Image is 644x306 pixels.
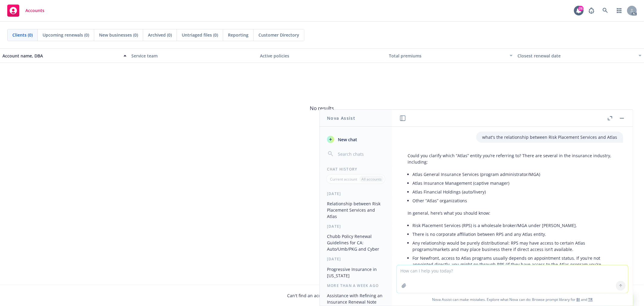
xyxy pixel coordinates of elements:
div: [DATE] [320,191,392,196]
div: [DATE] [320,256,392,262]
button: Progressive Insurance in [US_STATE] [325,264,387,281]
span: New chat [337,136,357,143]
li: Atlas Insurance Management (captive manager) [412,179,617,187]
span: Accounts [25,8,44,13]
a: Accounts [5,2,47,19]
a: Search [599,5,611,17]
h1: Nova Assist [327,115,355,121]
a: BI [576,297,580,302]
div: [DATE] [320,224,392,229]
div: Chat History [320,167,392,172]
input: Search chats [337,150,385,158]
div: Service team [131,53,255,59]
p: In general, here’s what you should know: [408,210,617,216]
div: More than a week ago [320,283,392,288]
button: Total premiums [386,48,515,63]
div: Active policies [260,53,384,59]
a: Report a Bug [585,5,598,17]
a: Switch app [613,5,625,17]
p: Could you clarify which “Atlas” entity you’re referring to? There are several in the insurance in... [408,152,617,165]
li: Other “Atlas” organizations [412,196,617,205]
div: Total premiums [389,53,506,59]
span: Untriaged files (0) [182,32,218,38]
li: Any relationship would be purely distributional: RPS may have access to certain Atlas programs/ma... [412,239,617,254]
li: Atlas General Insurance Services (program administrator/MGA) [412,170,617,179]
div: Account name, DBA [2,53,120,59]
span: Upcoming renewals (0) [43,32,89,38]
span: Can't find an account? [287,292,357,299]
button: Closest renewal date [515,48,644,63]
p: Current account [330,177,357,182]
li: Atlas Financial Holdings (auto/livery) [412,187,617,196]
button: Active policies [258,48,386,63]
span: Nova Assist can make mistakes. Explore what Nova can do: Browse prompt library for and [394,293,630,306]
p: what's the relationship between Risk Placement Services and Atlas [482,134,617,140]
li: There is no corporate affiliation between RPS and any Atlas entity. [412,230,617,239]
span: Reporting [228,32,248,38]
a: TR [588,297,593,302]
span: Clients (0) [12,32,33,38]
div: Closest renewal date [517,53,635,59]
span: Customer Directory [258,32,299,38]
li: Risk Placement Services (RPS) is a wholesale broker/MGA under [PERSON_NAME]. [412,221,617,230]
button: Service team [129,48,258,63]
button: New chat [325,134,387,145]
span: Archived (0) [148,32,172,38]
li: For Newfront, access to Atlas programs usually depends on appointment status. If you’re not appoi... [412,254,617,275]
button: Chubb Policy Renewal Guidelines for CA: Auto/Umb/PKG and Cyber [325,231,387,254]
div: 26 [578,6,584,11]
span: New businesses (0) [99,32,138,38]
button: Relationship between Risk Placement Services and Atlas [325,199,387,221]
p: All accounts [361,177,382,182]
